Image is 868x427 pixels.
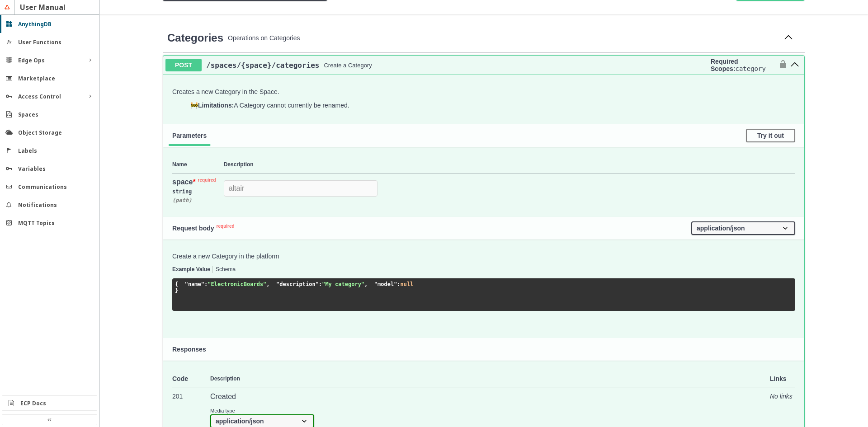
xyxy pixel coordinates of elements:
button: Schema [216,267,236,273]
h4: Responses [172,346,795,353]
span: Parameters [172,132,207,139]
code: category [735,65,765,72]
span: "My category" [322,281,364,287]
strong: Limitations: [198,102,234,109]
td: Code [172,370,210,388]
h4: Request body [172,225,691,232]
th: Description [224,156,795,174]
span: /spaces /{space} /categories [206,61,319,70]
small: Media type [210,408,314,413]
span: POST [165,59,202,71]
button: post ​/spaces​/{space}​/categories [788,59,802,71]
button: Collapse operation [781,31,796,45]
p: Operations on Categories [228,34,777,42]
span: "ElectronicBoards" [208,281,266,287]
button: POST/spaces/{space}/categoriesCreate a Category [165,59,707,71]
button: Example Value [172,267,210,273]
td: Links [757,370,795,388]
i: No links [770,393,793,400]
span: { [175,281,178,287]
div: space [172,178,218,186]
span: "name" [185,281,204,287]
span: , [266,281,269,287]
span: : [397,281,400,287]
p: Create a new Category in the platform [172,253,795,260]
span: : [204,281,208,287]
div: Create a Category [324,62,372,69]
code: } [175,281,414,294]
p: Creates a new Category in the Space. [172,88,795,95]
td: Description [210,370,757,388]
span: null [401,281,414,287]
button: authorization button unlocked [774,58,788,72]
span: "model" [374,281,397,287]
button: Try it out [746,129,795,142]
span: Categories [167,32,223,44]
div: string [172,186,224,197]
a: Categories [167,32,223,44]
span: , [364,281,368,287]
p: 🚧 A Category cannot currently be renamed. [190,102,777,109]
input: space [224,180,377,197]
b: Required Scopes: [711,58,738,72]
p: Created [210,393,757,401]
div: ( path ) [172,197,224,203]
select: Request content type [691,221,795,235]
th: Name [172,156,224,174]
span: "description" [276,281,319,287]
span: : [319,281,322,287]
a: /spaces/{space}/categories [206,61,319,70]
